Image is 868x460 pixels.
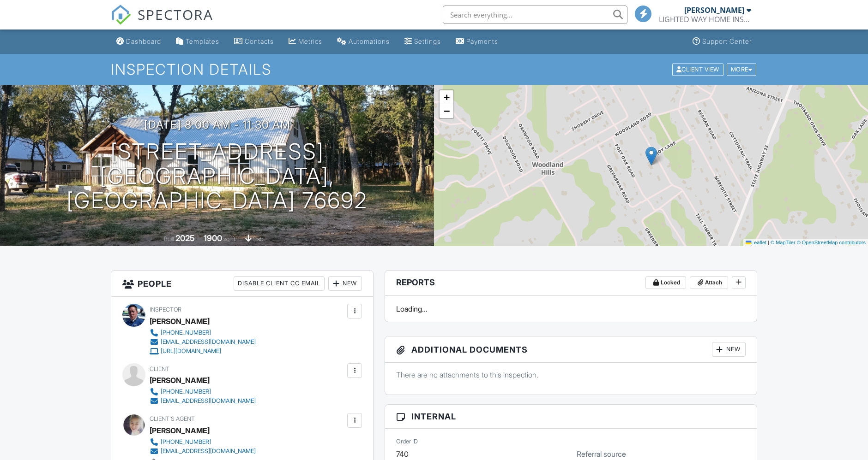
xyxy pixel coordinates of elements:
[113,33,165,50] a: Dashboard
[161,329,211,336] div: [PHONE_NUMBER]
[161,448,256,455] div: [EMAIL_ADDRESS][DOMAIN_NAME]
[111,271,373,297] h3: People
[150,366,169,372] span: Client
[298,37,322,45] div: Metrics
[333,33,393,50] a: Automations (Basic)
[150,447,256,456] a: [EMAIL_ADDRESS][DOMAIN_NAME]
[440,90,453,104] a: Zoom in
[443,6,627,24] input: Search everything...
[150,424,210,437] a: [PERSON_NAME]
[150,387,256,396] a: [PHONE_NUMBER]
[285,33,326,50] a: Metrics
[328,276,362,291] div: New
[175,233,195,243] div: 2025
[401,33,445,50] a: Settings
[111,61,757,77] h1: Inspection Details
[15,140,419,212] h1: [STREET_ADDRESS] [GEOGRAPHIC_DATA], [GEOGRAPHIC_DATA] 76692
[150,328,256,337] a: [PHONE_NUMBER]
[385,405,757,429] h3: Internal
[440,104,453,118] a: Zoom out
[161,438,211,446] div: [PHONE_NUMBER]
[444,105,450,117] span: −
[444,91,450,103] span: +
[186,37,219,45] div: Templates
[577,449,626,459] label: Referral source
[150,306,181,313] span: Inspector
[138,5,213,24] span: SPECTORA
[161,338,256,346] div: [EMAIL_ADDRESS][DOMAIN_NAME]
[466,37,498,45] div: Payments
[150,314,210,328] div: [PERSON_NAME]
[659,15,751,24] div: LIGHTED WAY HOME INSPECTIONS LLC
[712,342,746,357] div: New
[746,240,766,245] a: Leaflet
[150,437,256,447] a: [PHONE_NUMBER]
[150,373,210,387] div: [PERSON_NAME]
[111,5,131,25] img: The Best Home Inspection Software - Spectora
[727,63,757,76] div: More
[150,337,256,347] a: [EMAIL_ADDRESS][DOMAIN_NAME]
[126,37,161,45] div: Dashboard
[111,12,213,32] a: SPECTORA
[253,236,263,242] span: slab
[645,147,657,165] img: Marker
[797,240,866,245] a: © OpenStreetMap contributors
[672,63,723,76] div: Client View
[349,37,390,45] div: Automations
[771,240,796,245] a: © MapTiler
[245,37,274,45] div: Contacts
[164,236,174,242] span: Built
[684,6,744,15] div: [PERSON_NAME]
[396,370,746,380] p: There are no attachments to this inspection.
[230,33,277,50] a: Contacts
[150,347,256,356] a: [URL][DOMAIN_NAME]
[144,118,290,131] h3: [DATE] 8:00 am - 11:30 am
[150,396,256,406] a: [EMAIL_ADDRESS][DOMAIN_NAME]
[768,240,769,245] span: |
[396,437,418,446] label: Order ID
[161,348,221,355] div: [URL][DOMAIN_NAME]
[172,33,223,50] a: Templates
[702,37,752,45] div: Support Center
[223,236,236,242] span: sq. ft.
[204,233,222,243] div: 1900
[150,415,195,422] span: Client's Agent
[385,336,757,363] h3: Additional Documents
[161,388,211,395] div: [PHONE_NUMBER]
[234,276,325,291] div: Disable Client CC Email
[689,33,755,50] a: Support Center
[452,33,502,50] a: Payments
[414,37,441,45] div: Settings
[161,397,256,405] div: [EMAIL_ADDRESS][DOMAIN_NAME]
[671,65,726,72] a: Client View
